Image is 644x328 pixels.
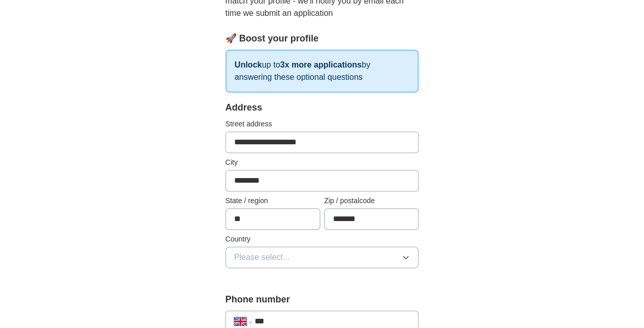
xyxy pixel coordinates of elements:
strong: Unlock [235,60,262,69]
button: Please select... [225,247,419,268]
label: State / region [225,195,320,206]
span: Please select... [234,251,290,264]
div: 🚀 Boost your profile [225,32,419,46]
div: Address [225,101,419,115]
p: up to by answering these optional questions [225,50,419,93]
label: City [225,157,419,168]
label: Phone number [225,293,419,307]
label: Street address [225,119,419,129]
strong: 3x more applications [280,60,362,69]
label: Country [225,234,419,245]
label: Zip / postalcode [324,195,419,206]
